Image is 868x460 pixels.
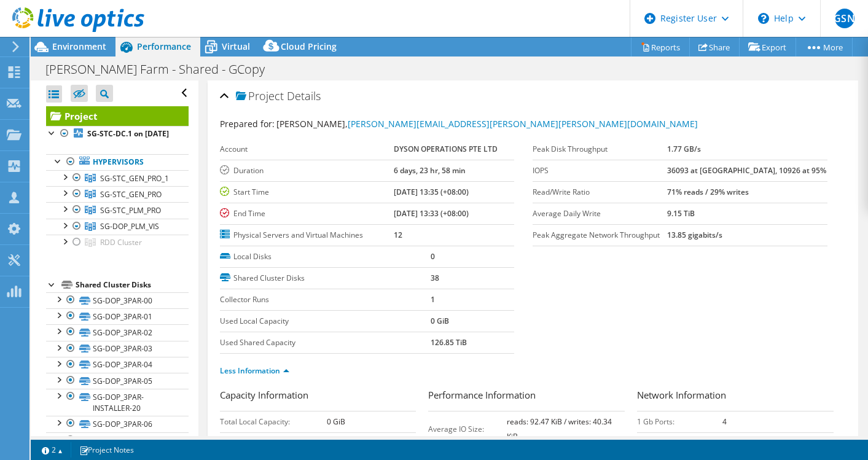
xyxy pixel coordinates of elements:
label: End Time [220,208,394,220]
td: 1 Gb Ports: [637,411,722,432]
label: IOPS [533,165,667,177]
label: Shared Cluster Disks [220,272,431,284]
b: [DATE] 13:33 (+08:00) [394,208,469,219]
a: Project Notes [71,442,143,458]
a: Share [689,37,740,57]
a: SG-DOP_3PAR-03 [46,341,189,357]
b: 126.85 TiB [431,337,467,348]
span: GSN [835,9,854,28]
a: More [796,37,853,57]
label: Read/Write Ratio [533,186,667,198]
h3: Performance Information [428,388,625,405]
label: Physical Servers and Virtual Machines [220,229,394,241]
span: SG-STC_GEN_PRO [100,189,162,200]
label: Local Disks [220,251,431,263]
b: 38 [431,273,439,283]
span: RDD Cluster [100,237,142,248]
span: SG-STC_PLM_PRO [100,205,161,216]
a: Export [739,37,796,57]
label: Used Local Capacity [220,315,431,327]
span: Performance [137,41,191,52]
a: SG-STC_GEN_PRO [46,186,189,202]
b: SG-STC-DC.1 on [DATE] [87,128,169,139]
td: Total Local Capacity: [220,411,327,432]
label: Peak Disk Throughput [533,143,667,155]
a: Reports [631,37,690,57]
label: Account [220,143,394,155]
b: 0 [431,251,435,262]
a: SG-STC-DC.1 on [DATE] [46,126,189,142]
a: Less Information [220,365,289,376]
td: Average IO Size: [428,411,507,447]
label: Used Shared Capacity [220,337,431,349]
b: 71% reads / 29% writes [667,187,749,197]
a: SG-DOP_3PAR-01 [46,308,189,324]
b: [DATE] 13:35 (+08:00) [394,187,469,197]
a: SG-DOP_3PAR-04 [46,357,189,373]
b: DYSON OPERATIONS PTE LTD [394,144,498,154]
b: 1 [431,294,435,305]
label: Prepared for: [220,118,275,130]
a: SG-DOP_3PAR-INSTALLER-20 [46,389,189,416]
b: 13.85 gigabits/s [667,230,722,240]
label: Peak Aggregate Network Throughput [533,229,667,241]
b: 0 GiB [327,416,345,427]
a: 2 [33,442,71,458]
td: Free Local Capacity: [220,432,327,454]
a: SG-DOP_3PAR-08 [46,432,189,448]
a: RDD Cluster [46,235,189,251]
a: SG-STC_PLM_PRO [46,202,189,218]
a: SG-DOP_3PAR-05 [46,373,189,389]
a: Project [46,106,189,126]
span: Details [287,88,321,103]
td: 10 Gb Ports: [637,432,722,454]
b: reads: 92.47 KiB / writes: 40.34 KiB [507,416,612,442]
span: [PERSON_NAME], [276,118,698,130]
h3: Network Information [637,388,834,405]
a: SG-DOP_3PAR-02 [46,324,189,340]
label: Start Time [220,186,394,198]
label: Duration [220,165,394,177]
div: Shared Cluster Disks [76,278,189,292]
a: SG-STC_GEN_PRO_1 [46,170,189,186]
b: 12 [394,230,402,240]
span: SG-DOP_PLM_VIS [100,221,159,232]
span: Virtual [222,41,250,52]
span: Cloud Pricing [281,41,337,52]
h1: [PERSON_NAME] Farm - Shared - GCopy [40,63,284,76]
label: Average Daily Write [533,208,667,220]
a: SG-DOP_PLM_VIS [46,219,189,235]
a: SG-DOP_3PAR-00 [46,292,189,308]
label: Collector Runs [220,294,431,306]
h3: Capacity Information [220,388,416,405]
span: Project [236,90,284,103]
b: 4 [722,416,727,427]
b: 6 days, 23 hr, 58 min [394,165,466,176]
b: 9.15 TiB [667,208,695,219]
a: SG-DOP_3PAR-06 [46,416,189,432]
b: 1.77 GB/s [667,144,701,154]
svg: \n [758,13,769,24]
a: Hypervisors [46,154,189,170]
a: [PERSON_NAME][EMAIL_ADDRESS][PERSON_NAME][PERSON_NAME][DOMAIN_NAME] [348,118,698,130]
span: Environment [52,41,106,52]
b: 0 GiB [431,316,449,326]
span: SG-STC_GEN_PRO_1 [100,173,169,184]
b: 36093 at [GEOGRAPHIC_DATA], 10926 at 95% [667,165,826,176]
